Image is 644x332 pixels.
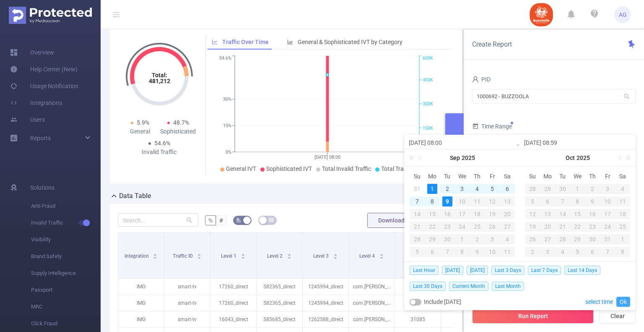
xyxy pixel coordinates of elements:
td: September 29, 2025 [425,233,440,246]
span: Visibility [31,231,101,248]
td: October 7, 2025 [555,195,570,208]
span: Supply Intelligence [31,265,101,282]
span: Brand Safety [31,248,101,265]
td: October 9, 2025 [470,246,485,258]
td: October 30, 2025 [585,233,600,246]
td: October 6, 2025 [425,246,440,258]
span: Level 2 [267,253,284,259]
div: 18 [470,209,485,219]
td: October 28, 2025 [555,233,570,246]
td: October 11, 2025 [615,195,630,208]
td: September 30, 2025 [440,233,455,246]
th: Wed [570,170,585,183]
td: September 16, 2025 [440,208,455,220]
span: Level 1 [221,253,238,259]
span: 48.7% [173,119,189,126]
td: September 22, 2025 [425,220,440,233]
td: November 2, 2025 [525,246,540,258]
div: 4 [555,247,570,257]
div: 21 [410,222,425,232]
div: 12 [525,209,540,219]
div: 12 [485,196,500,207]
div: 30 [585,234,600,244]
div: 25 [470,222,485,232]
td: September 14, 2025 [410,208,425,220]
div: 29 [570,234,585,244]
div: 20 [540,222,555,232]
td: October 17, 2025 [600,208,615,220]
tspan: 15% [223,123,231,128]
tspan: 30% [223,97,231,102]
i: icon: bar-chart [287,39,293,45]
div: 6 [425,247,440,257]
a: Next month (PageDown) [615,149,623,166]
td: September 7, 2025 [410,195,425,208]
div: 4 [472,184,482,194]
div: 11 [615,196,630,207]
td: September 13, 2025 [500,195,515,208]
div: 28 [525,184,540,194]
td: September 25, 2025 [470,220,485,233]
div: 10 [485,247,500,257]
tspan: Total: [151,72,167,78]
a: Last year (Control + left) [408,149,418,166]
div: 2 [525,247,540,257]
td: October 8, 2025 [455,246,470,258]
span: Fr [485,173,500,180]
th: Wed [455,170,470,183]
td: September 24, 2025 [455,220,470,233]
a: Ok [616,297,630,307]
div: 9 [585,196,600,207]
td: October 9, 2025 [585,195,600,208]
td: September 17, 2025 [455,208,470,220]
span: Anti-Fraud [31,198,101,214]
td: October 5, 2025 [410,246,425,258]
input: End date [524,138,631,148]
i: icon: caret-up [287,252,291,255]
span: Create Report [472,40,512,48]
div: 29 [540,184,555,194]
span: Last 14 Days [564,266,600,275]
div: 18 [615,209,630,219]
div: 28 [410,234,425,244]
div: 1 [615,234,630,244]
td: September 30, 2025 [555,183,570,195]
i: icon: caret-down [287,256,291,258]
span: Total Transactions [381,165,429,172]
div: 17 [600,209,615,219]
i: icon: line-chart [212,39,218,45]
span: Traffic Over Time [222,39,269,45]
i: icon: table [269,217,274,222]
td: October 14, 2025 [555,208,570,220]
div: 21 [555,222,570,232]
div: 3 [540,247,555,257]
img: Protected Media [9,7,92,24]
div: 29 [425,234,440,244]
span: % [208,217,213,224]
span: Fr [600,173,615,180]
a: select time [585,294,613,310]
div: 11 [500,247,515,257]
div: 14 [410,209,425,219]
td: September 18, 2025 [470,208,485,220]
a: Integrations [10,94,62,111]
td: September 29, 2025 [540,183,555,195]
th: Fri [600,170,615,183]
td: October 31, 2025 [600,233,615,246]
div: 5 [525,196,540,207]
th: Mon [425,170,440,183]
div: 3 [457,184,467,194]
a: Oct [565,149,576,166]
div: 8 [570,196,585,207]
td: September 28, 2025 [410,233,425,246]
span: Su [525,173,540,180]
td: October 22, 2025 [570,220,585,233]
tspan: 600K [423,56,433,61]
div: 2 [442,184,452,194]
td: October 15, 2025 [570,208,585,220]
td: October 19, 2025 [525,220,540,233]
div: 1 [427,184,437,194]
div: Sort [241,252,246,257]
div: 28 [555,234,570,244]
div: 4 [500,234,515,244]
